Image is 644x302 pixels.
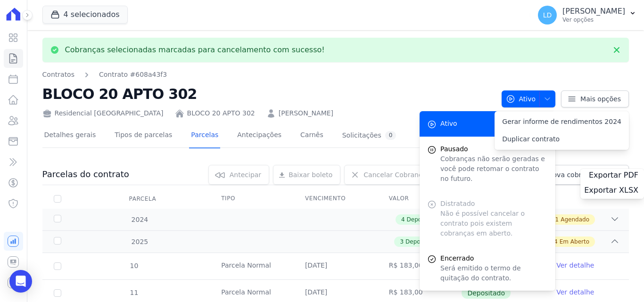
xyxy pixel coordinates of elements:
a: Nova cobrança avulsa [528,165,629,185]
span: 11 [129,289,139,296]
span: LD [543,12,552,18]
a: Exportar PDF [589,171,640,182]
th: Tipo [210,189,294,209]
p: [PERSON_NAME] [562,7,625,16]
button: LD [PERSON_NAME] Ver opções [530,2,644,28]
span: Depositado [407,215,439,224]
a: Encerrado Será emitido o termo de quitação do contrato. [420,246,555,291]
a: Detalhes gerais [42,123,98,148]
p: Será emitido o termo de quitação do contrato. [440,263,548,283]
a: Gerar informe de rendimentos 2024 [495,113,629,131]
span: 3 [400,237,404,246]
a: Contratos [42,70,74,80]
button: Ativo [502,90,556,107]
a: Solicitações0 [340,123,398,148]
div: 0 [385,131,396,140]
h2: BLOCO 20 APTO 302 [42,83,494,105]
span: 4 [401,215,405,224]
h3: Parcelas do contrato [42,169,129,180]
div: Residencial [GEOGRAPHIC_DATA] [42,108,164,118]
a: Mais opções [561,90,629,107]
span: Em Aberto [560,237,589,246]
td: R$ 183,00 [378,253,462,279]
button: 4 selecionados [42,6,128,24]
span: Depositado [405,237,438,246]
a: Parcelas [189,123,220,148]
span: Pausado [440,144,548,154]
div: Open Intercom Messenger [9,270,32,293]
th: Valor [378,189,462,209]
button: Pausado Cobranças não serão geradas e você pode retomar o contrato no futuro. [420,137,555,191]
span: Encerrado [440,253,548,263]
a: Ver detalhe [556,261,594,270]
input: Só é possível selecionar pagamentos em aberto [54,289,61,297]
a: BLOCO 20 APTO 302 [187,108,255,118]
a: Carnês [298,123,325,148]
span: Mais opções [580,94,621,104]
a: Exportar XLSX [584,186,640,197]
td: [DATE] [294,253,378,279]
span: Agendado [561,215,589,224]
div: Solicitações [342,131,396,140]
span: Ativo [440,119,457,129]
input: Só é possível selecionar pagamentos em aberto [54,262,61,270]
a: Antecipações [235,123,283,148]
nav: Breadcrumb [42,70,167,80]
span: Depositado [462,287,511,299]
span: Exportar XLSX [584,186,638,195]
a: Tipos de parcelas [113,123,174,148]
span: 10 [129,262,139,269]
a: Contrato #608a43f3 [99,70,167,80]
p: Cobranças selecionadas marcadas para cancelamento com sucesso! [65,45,325,55]
span: 4 [554,237,558,246]
th: Vencimento [294,189,378,209]
p: Ver opções [562,16,625,24]
a: Duplicar contrato [495,131,629,148]
nav: Breadcrumb [42,70,494,80]
p: Cobranças não serão geradas e você pode retomar o contrato no futuro. [440,154,548,184]
div: Parcela [118,189,168,208]
a: Ver detalhe [556,287,594,297]
span: 1 [555,215,559,224]
span: Ativo [506,90,536,107]
a: [PERSON_NAME] [279,108,333,118]
span: Exportar PDF [589,171,638,180]
td: Parcela Normal [210,253,294,279]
